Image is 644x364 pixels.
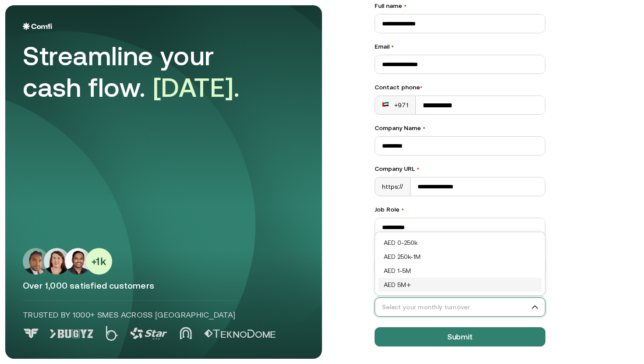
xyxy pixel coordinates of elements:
[379,250,541,264] div: AED 250k-1M
[401,206,404,213] span: •
[153,72,240,102] span: [DATE].
[130,328,167,339] img: Logo 3
[375,42,545,51] label: Email
[180,327,192,339] img: Logo 4
[379,236,541,250] div: AED 0-250k
[23,329,39,339] img: Logo 0
[382,101,408,110] div: +971
[384,252,536,262] div: AED 250k-1M
[375,205,545,214] label: Job Role
[375,83,545,92] div: Contact phone
[375,124,545,133] label: Company Name
[384,266,536,276] div: AED 1-5M
[379,278,541,292] div: AED 5M+
[384,238,536,247] div: AED 0-250k
[423,124,425,131] span: •
[420,84,422,91] span: •
[23,280,304,291] p: Over 1,000 satisfied customers
[204,329,276,338] img: Logo 5
[417,165,419,172] span: •
[375,177,410,196] div: https://
[23,40,268,103] div: Streamline your cash flow.
[384,280,536,290] div: AED 5M+
[375,1,545,11] label: Full name
[23,309,237,321] p: Trusted by 1000+ SMEs across [GEOGRAPHIC_DATA]
[50,329,93,338] img: Logo 1
[375,327,545,346] button: Submit
[106,326,118,341] img: Logo 2
[404,2,407,9] span: •
[375,164,545,173] label: Company URL
[379,264,541,278] div: AED 1-5M
[391,43,394,50] span: •
[23,23,52,30] img: Logo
